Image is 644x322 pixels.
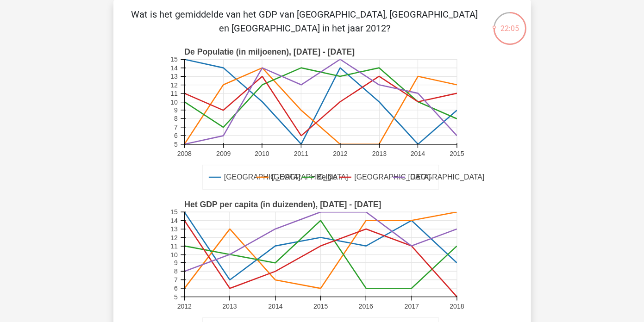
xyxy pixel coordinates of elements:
[174,276,177,284] text: 7
[170,99,178,106] text: 10
[222,303,237,310] text: 2013
[170,208,178,216] text: 15
[174,115,177,123] text: 8
[170,217,178,224] text: 14
[170,90,178,97] text: 11
[174,141,177,148] text: 5
[184,200,381,209] text: Het GDP per capita (in duizenden), [DATE] - [DATE]
[333,150,347,157] text: 2012
[174,106,177,114] text: 9
[404,303,419,310] text: 2017
[354,173,431,182] text: [GEOGRAPHIC_DATA]
[224,173,300,182] text: [GEOGRAPHIC_DATA]
[358,303,373,310] text: 2016
[268,303,282,310] text: 2014
[317,173,337,181] text: Belgie
[174,285,177,292] text: 6
[170,225,178,233] text: 13
[174,124,177,131] text: 7
[177,150,191,157] text: 2008
[450,150,464,157] text: 2015
[313,303,328,310] text: 2015
[216,150,231,157] text: 2009
[410,150,425,157] text: 2014
[271,173,348,182] text: [GEOGRAPHIC_DATA]
[408,173,484,182] text: [GEOGRAPHIC_DATA]
[174,132,177,139] text: 6
[170,64,178,72] text: 14
[170,242,178,250] text: 11
[184,47,355,56] text: De Populatie (in miljoenen), [DATE] - [DATE]
[255,150,269,157] text: 2010
[174,293,177,301] text: 5
[170,81,178,89] text: 12
[294,150,308,157] text: 2011
[174,259,177,266] text: 9
[170,234,178,241] text: 12
[170,56,178,63] text: 15
[128,7,481,35] p: Wat is het gemiddelde van het GDP van [GEOGRAPHIC_DATA], [GEOGRAPHIC_DATA] en [GEOGRAPHIC_DATA] i...
[493,11,527,34] div: 22:05
[170,251,178,259] text: 10
[174,268,177,275] text: 8
[372,150,386,157] text: 2013
[450,303,464,310] text: 2018
[170,73,178,80] text: 13
[177,303,191,310] text: 2012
